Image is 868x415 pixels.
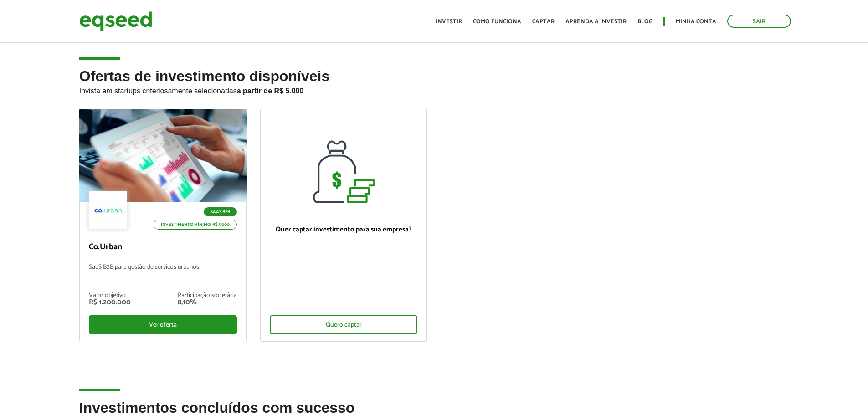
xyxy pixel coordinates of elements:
a: Aprenda a investir [565,19,627,25]
a: Como funciona [473,19,521,25]
a: Quer captar investimento para sua empresa? Quero captar [260,109,427,342]
p: Co.Urban [89,242,237,252]
div: Quero captar [270,315,418,334]
a: SaaS B2B Investimento mínimo: R$ 5.000 Co.Urban SaaS B2B para gestão de serviços urbanos Valor ob... [79,109,247,341]
div: Valor objetivo [89,292,131,299]
a: Minha conta [676,19,716,25]
p: Investimento mínimo: R$ 5.000 [154,220,237,230]
h2: Ofertas de investimento disponíveis [79,68,789,109]
div: R$ 1.200.000 [89,299,131,306]
div: Ver oferta [89,315,237,334]
a: Investir [436,19,462,25]
p: Quer captar investimento para sua empresa? [270,225,418,234]
a: Captar [532,19,555,25]
div: Participação societária [178,292,237,299]
img: EqSeed [79,9,152,33]
strong: a partir de R$ 5.000 [237,87,304,95]
div: 8,10% [178,299,237,306]
p: SaaS B2B para gestão de serviços urbanos [89,264,237,283]
a: Blog [637,19,652,25]
p: SaaS B2B [204,207,237,216]
a: Sair [727,15,791,28]
p: Invista em startups criteriosamente selecionadas [79,84,789,95]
